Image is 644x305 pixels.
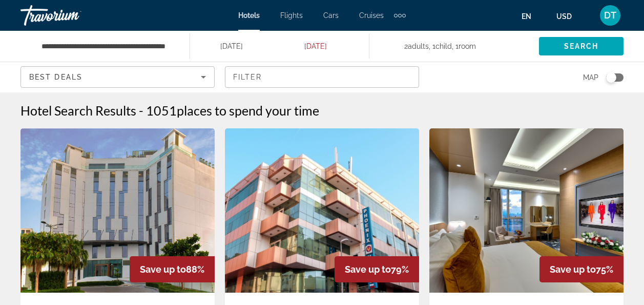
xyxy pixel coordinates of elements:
img: Palette Phoenix Hotel [225,128,419,293]
button: Search [539,37,624,55]
div: 75% [539,256,624,282]
img: IntercityHotel Dubai Jaddaf Waterfront [20,128,215,293]
mat-select: Sort by [29,71,206,83]
button: Extra navigation items [394,7,406,24]
span: Save up to [140,264,186,275]
button: User Menu [597,5,624,26]
span: en [522,12,531,21]
button: Toggle map [598,73,624,82]
img: The S Hotel Al Barsha [429,128,624,293]
span: DT [604,10,616,21]
span: Filter [233,73,262,81]
h1: Hotel Search Results [20,103,136,118]
button: Change language [522,9,541,24]
a: Flights [280,11,303,20]
a: Hotels [238,11,260,20]
span: , 1 [429,39,452,53]
span: Best Deals [29,73,82,81]
button: Select check in and out date [190,31,370,62]
button: Change currency [556,9,581,24]
span: , 1 [452,39,476,53]
span: Save up to [550,264,596,275]
span: Child [435,42,452,50]
span: Save up to [345,264,391,275]
span: USD [556,12,572,21]
span: places to spend your time [177,103,319,118]
span: Search [564,42,599,50]
div: 79% [335,256,419,282]
span: Map [583,70,598,85]
a: Cruises [359,11,384,20]
span: Adults [408,42,429,50]
button: Filters [225,66,419,88]
a: Travorium [20,2,123,29]
span: Room [459,42,476,50]
button: Travelers: 2 adults, 1 child [369,31,539,62]
span: - [139,103,143,118]
h2: 1051 [146,103,319,118]
span: 2 [404,39,429,53]
div: 88% [130,256,215,282]
a: Cars [323,11,339,20]
input: Search hotel destination [40,39,174,54]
